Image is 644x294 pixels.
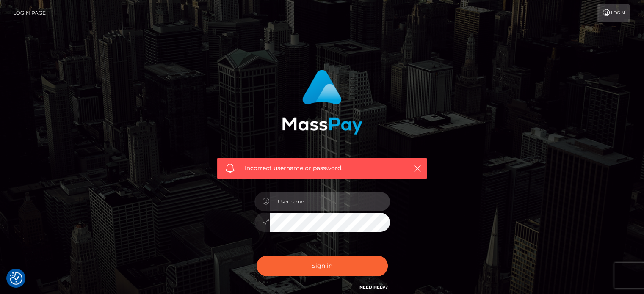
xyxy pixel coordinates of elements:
a: Login [597,4,630,22]
button: Consent Preferences [10,272,22,285]
button: Sign in [257,256,388,276]
img: Revisit consent button [10,272,22,285]
span: Incorrect username or password. [245,164,399,173]
a: Need Help? [359,284,388,290]
input: Username... [270,192,390,211]
img: MassPay Login [282,70,362,135]
a: Login Page [13,4,46,22]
